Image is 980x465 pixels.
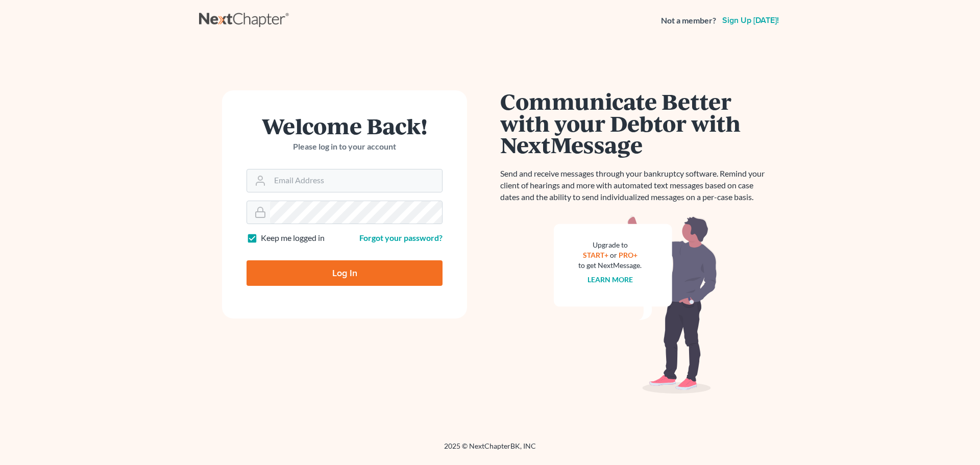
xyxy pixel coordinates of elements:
[554,215,717,394] img: nextmessage_bg-59042aed3d76b12b5cd301f8e5b87938c9018125f34e5fa2b7a6b67550977c72.svg
[247,141,443,153] p: Please log in to your account
[619,251,638,259] a: PRO+
[661,15,716,27] strong: Not a member?
[359,233,443,242] a: Forgot your password?
[578,240,642,250] div: Upgrade to
[500,90,771,156] h1: Communicate Better with your Debtor with NextMessage
[578,260,642,271] div: to get NextMessage.
[270,169,442,192] input: Email Address
[247,115,443,137] h1: Welcome Back!
[610,251,617,259] span: or
[247,260,443,286] input: Log In
[583,251,608,259] a: START+
[261,232,325,244] label: Keep me logged in
[720,16,781,25] a: Sign up [DATE]!
[587,275,633,284] a: Learn more
[500,168,771,203] p: Send and receive messages through your bankruptcy software. Remind your client of hearings and mo...
[199,441,781,459] div: 2025 © NextChapterBK, INC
